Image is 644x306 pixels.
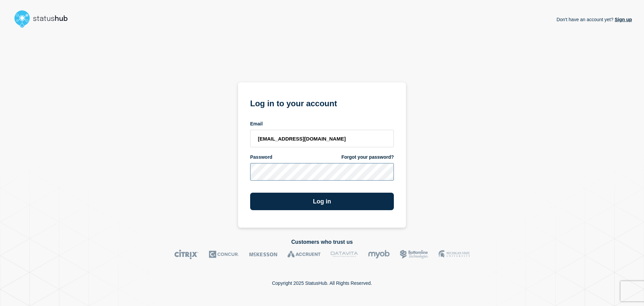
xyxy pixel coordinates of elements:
img: Concur logo [209,250,239,259]
h2: Customers who trust us [12,239,632,245]
img: StatusHub logo [12,8,76,30]
img: McKesson logo [249,250,277,259]
p: Copyright 2025 StatusHub. All Rights Reserved. [272,280,372,286]
button: Log in [250,193,394,210]
img: DataVita logo [331,250,358,259]
img: Accruent logo [287,250,321,259]
p: Don't have an account yet? [556,11,632,28]
img: myob logo [368,250,390,259]
img: Bottomline logo [400,250,428,259]
span: Email [250,121,263,127]
span: Password [250,154,272,160]
img: MSU logo [439,250,470,259]
img: Citrix logo [174,250,199,259]
a: Sign up [613,17,632,22]
h1: Log in to your account [250,97,394,109]
a: Forgot your password? [341,154,394,160]
input: email input [250,130,394,147]
input: password input [250,163,394,181]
